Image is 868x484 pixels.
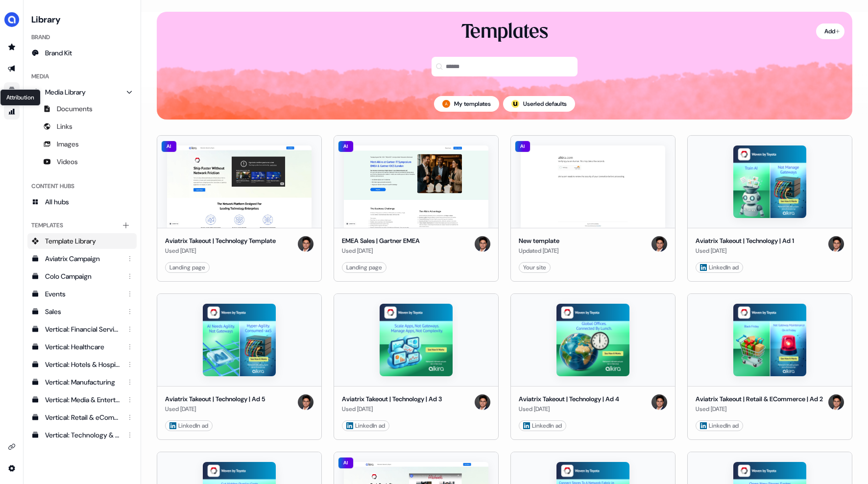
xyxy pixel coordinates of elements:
[27,194,137,210] a: All hubs
[57,157,78,167] span: Videos
[27,251,137,266] a: Aviatrix Campaign
[342,236,420,246] div: EMEA Sales | Gartner EMEA
[27,286,137,302] a: Events
[346,263,382,272] div: Landing page
[157,293,322,440] button: Aviatrix Takeout | Technology | Ad 5Aviatrix Takeout | Technology | Ad 5Used [DATE]Hugh LinkedIn ad
[27,410,137,425] a: Vertical: Retail & eCommerce
[475,236,490,252] img: Hugh
[165,246,276,256] div: Used [DATE]
[696,236,794,246] div: Aviatrix Takeout | Technology | Ad 1
[27,154,137,169] a: Videos
[511,100,519,108] div: ;
[45,87,86,97] span: Media Library
[523,421,562,431] div: LinkedIn ad
[27,69,137,84] div: Media
[45,412,121,422] div: Vertical: Retail & eCommerce
[344,145,488,228] img: EMEA Sales | Gartner EMEA
[27,45,137,61] a: Brand Kit
[169,421,208,431] div: LinkedIn ad
[165,236,276,246] div: Aviatrix Takeout | Technology Template
[4,439,20,455] a: Go to integrations
[165,404,265,414] div: Used [DATE]
[519,404,619,414] div: Used [DATE]
[700,263,739,272] div: LinkedIn ad
[45,342,121,352] div: Vertical: Healthcare
[519,246,559,256] div: Updated [DATE]
[45,430,121,440] div: Vertical: Technology & Software
[342,246,420,256] div: Used [DATE]
[27,12,137,25] h3: Library
[334,135,499,282] button: EMEA Sales | Gartner EMEAAIEMEA Sales | Gartner EMEAUsed [DATE]HughLanding page
[733,304,806,376] img: Aviatrix Takeout | Retail & ECommerce | Ad 2
[57,121,72,131] span: Links
[161,141,177,152] div: AI
[828,236,844,252] img: Hugh
[700,421,739,431] div: LinkedIn ad
[380,304,452,376] img: Aviatrix Takeout | Technology | Ad 3
[342,404,442,414] div: Used [DATE]
[27,84,137,100] a: Media Library
[687,135,852,282] button: Aviatrix Takeout | Technology | Ad 1Aviatrix Takeout | Technology | Ad 1Used [DATE]Hugh LinkedIn ad
[696,246,794,256] div: Used [DATE]
[167,145,312,228] img: Aviatrix Takeout | Technology Template
[346,421,385,431] div: LinkedIn ad
[696,404,823,414] div: Used [DATE]
[45,395,121,405] div: Vertical: Media & Entertainment
[27,374,137,390] a: Vertical: Manufacturing
[45,254,121,264] div: Aviatrix Campaign
[157,135,322,282] button: Aviatrix Takeout | Technology TemplateAIAviatrix Takeout | Technology TemplateUsed [DATE]HughLand...
[45,236,96,246] span: Template Library
[519,236,559,246] div: New template
[651,236,667,252] img: Hugh
[45,307,121,316] div: Sales
[27,339,137,355] a: Vertical: Healthcare
[510,135,675,282] button: New templateAINew templateUpdated [DATE]HughYour site
[27,218,137,233] div: Templates
[27,392,137,408] a: Vertical: Media & Entertainment
[342,394,442,404] div: Aviatrix Takeout | Technology | Ad 3
[169,263,205,272] div: Landing page
[4,82,20,98] a: Go to templates
[4,104,20,120] a: Go to attribution
[461,20,548,45] div: Templates
[27,357,137,372] a: Vertical: Hotels & Hospitality
[521,145,665,228] img: New template
[27,29,137,45] div: Brand
[27,101,137,117] a: Documents
[828,394,844,410] img: Hugh
[45,377,121,387] div: Vertical: Manufacturing
[57,104,93,114] span: Documents
[27,268,137,284] a: Colo Campaign
[816,24,844,39] button: Add
[4,61,20,76] a: Go to outbound experience
[27,304,137,319] a: Sales
[519,394,619,404] div: Aviatrix Takeout | Technology | Ad 4
[165,394,265,404] div: Aviatrix Takeout | Technology | Ad 5
[27,119,137,134] a: Links
[45,360,121,369] div: Vertical: Hotels & Hospitality
[27,321,137,337] a: Vertical: Financial Services
[27,427,137,443] a: Vertical: Technology & Software
[4,39,20,55] a: Go to prospects
[27,136,137,152] a: Images
[298,236,313,252] img: Hugh
[203,304,275,376] img: Aviatrix Takeout | Technology | Ad 5
[515,141,530,152] div: AI
[442,100,450,108] img: Apoorva
[45,324,121,334] div: Vertical: Financial Services
[338,457,354,469] div: AI
[434,96,499,112] button: My templates
[338,141,354,152] div: AI
[334,293,499,440] button: Aviatrix Takeout | Technology | Ad 3Aviatrix Takeout | Technology | Ad 3Used [DATE]Hugh LinkedIn ad
[57,139,79,149] span: Images
[27,233,137,249] a: Template Library
[556,304,629,376] img: Aviatrix Takeout | Technology | Ad 4
[45,289,121,299] div: Events
[733,145,806,218] img: Aviatrix Takeout | Technology | Ad 1
[475,394,490,410] img: Hugh
[687,293,852,440] button: Aviatrix Takeout | Retail & ECommerce | Ad 2Aviatrix Takeout | Retail & ECommerce | Ad 2Used [DAT...
[27,178,137,194] div: Content Hubs
[511,100,519,108] img: userled logo
[298,394,313,410] img: Hugh
[696,394,823,404] div: Aviatrix Takeout | Retail & ECommerce | Ad 2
